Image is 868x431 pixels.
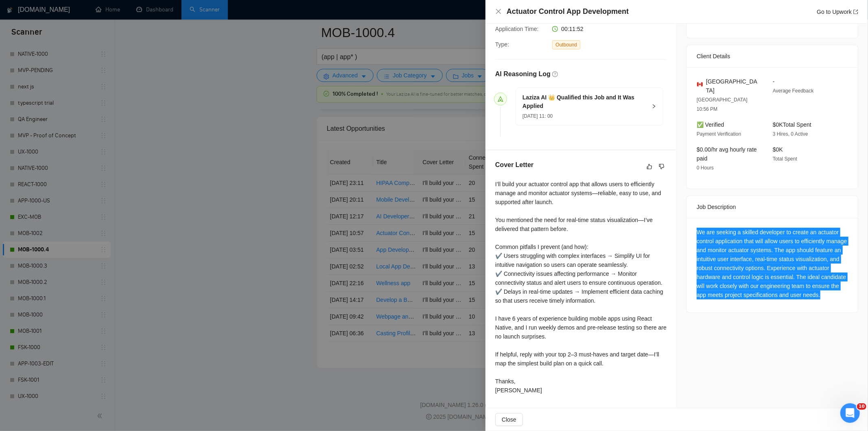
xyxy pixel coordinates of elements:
[773,121,811,128] span: $0K Total Spent
[552,40,580,49] span: Outbound
[773,78,775,85] span: -
[647,163,652,170] span: like
[773,131,808,137] span: 3 Hires, 0 Active
[697,165,714,171] span: 0 Hours
[657,162,667,172] button: dislike
[495,26,539,32] span: Application Time:
[857,403,866,410] span: 10
[659,163,665,170] span: dislike
[652,104,656,109] span: right
[502,415,516,424] span: Close
[495,413,523,426] button: Close
[495,8,502,15] button: Close
[697,121,724,128] span: ✅ Verified
[523,93,647,110] h5: Laziza AI 👑 Qualified this Job and It Was Applied
[697,196,848,218] div: Job Description
[697,81,703,87] img: 🇨🇦
[706,77,760,95] span: [GEOGRAPHIC_DATA]
[552,26,558,32] span: clock-circle
[697,228,848,299] div: We are seeking a skilled developer to create an actuator control application that will allow user...
[498,96,503,102] span: send
[697,131,741,137] span: Payment Verification
[773,156,797,162] span: Total Spent
[773,88,814,94] span: Average Feedback
[773,146,783,153] span: $0K
[507,7,629,17] h4: Actuator Control App Development
[495,160,533,170] h5: Cover Letter
[697,97,748,112] span: [GEOGRAPHIC_DATA] 10:56 PM
[523,113,553,119] span: [DATE] 11: 00
[495,69,551,79] h5: AI Reasoning Log
[495,8,502,15] span: close
[817,9,858,15] a: Go to Upworkexport
[840,403,860,423] iframe: Intercom live chat
[552,71,558,77] span: question-circle
[495,41,509,48] span: Type:
[697,45,848,67] div: Client Details
[561,26,584,32] span: 00:11:52
[853,9,858,14] span: export
[495,180,667,395] div: I’ll build your actuator control app that allows users to efficiently manage and monitor actuator...
[697,146,757,162] span: $0.00/hr avg hourly rate paid
[645,162,654,172] button: like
